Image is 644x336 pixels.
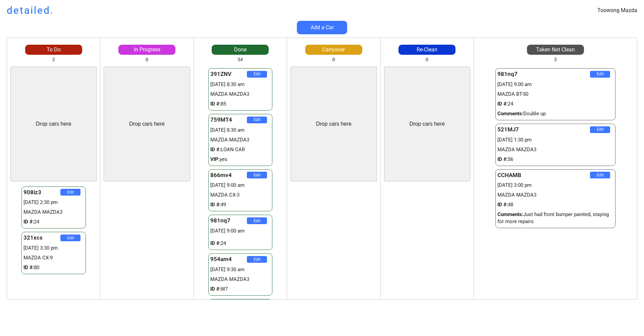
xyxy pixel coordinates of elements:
[23,199,84,206] div: [DATE] 2:30 pm
[23,264,34,270] strong: ID #:
[497,100,614,108] div: 24
[7,3,54,17] h1: detailed.
[497,146,614,153] div: MAZDA MAZDA3
[210,70,247,78] div: 391ZNV
[497,136,614,143] div: [DATE] 1:30 pm
[210,286,221,292] strong: ID #:
[52,56,55,63] div: 2
[210,116,247,124] div: 759MT4
[210,201,271,208] div: 49
[210,146,221,153] strong: ID #:
[210,192,271,199] div: MAZDA CX-3
[305,46,362,53] div: Carryover
[23,245,84,252] div: [DATE] 3:30 pm
[210,286,271,293] div: W7
[25,46,82,53] div: To Do
[497,81,614,88] div: [DATE] 9:00 am
[497,171,590,179] div: CCHAMB
[118,46,175,53] div: In Progress
[247,117,267,123] button: Edit
[237,56,243,63] div: 34
[210,240,271,247] div: 24
[497,182,614,189] div: [DATE] 3:00 pm
[297,21,347,34] button: Add a Car
[316,120,352,128] div: Drop cars here
[129,120,165,128] div: Drop cars here
[398,46,455,53] div: Re-Clean
[23,264,84,271] div: 80
[210,91,271,98] div: MAZDA MAZDA3
[527,46,584,53] div: Taken Not Clean
[210,156,220,162] strong: VIP:
[146,56,148,63] div: 0
[23,209,84,216] div: MAZDA MAZDA3
[590,172,610,178] button: Edit
[590,71,610,78] button: Edit
[247,172,267,178] button: Edit
[497,156,614,163] div: 56
[210,182,271,189] div: [DATE] 9:00 am
[247,256,267,263] button: Edit
[210,276,271,283] div: MAZDA MAZDA3
[554,56,557,63] div: 3
[210,255,247,263] div: 954am4
[497,110,614,117] div: Double up
[497,211,614,225] div: Just had front bumper painted, staying for more repairs
[210,156,271,163] div: yes
[210,101,221,107] strong: ID #:
[497,70,590,78] div: 981nq7
[23,254,84,261] div: MAZDA CX-9
[210,127,271,134] div: [DATE] 8:30 am
[497,111,523,117] strong: Comments:
[497,192,614,199] div: MAZDA MAZDA3
[247,217,267,224] button: Edit
[332,56,335,63] div: 0
[497,91,614,98] div: MAZDA BT-50
[497,201,614,208] div: 48
[23,219,34,225] strong: ID #:
[590,126,610,133] button: Edit
[60,235,80,241] button: Edit
[497,101,508,107] strong: ID #:
[497,202,508,208] strong: ID #:
[409,120,445,128] div: Drop cars here
[210,136,271,143] div: MAZDA MAZDA3
[23,234,60,242] div: 321xcs
[210,171,247,179] div: 866mv4
[247,71,267,78] button: Edit
[210,81,271,88] div: [DATE] 8:30 am
[497,156,508,162] strong: ID #:
[597,7,637,14] div: Toowong Mazda
[210,202,221,208] strong: ID #:
[497,126,590,134] div: 521MJ7
[212,46,269,53] div: Done
[210,240,221,246] strong: ID #:
[23,218,84,225] div: 24
[23,188,60,197] div: 908iz3
[210,217,247,225] div: 981nq7
[497,211,523,217] strong: Comments:
[210,146,271,153] div: LOAN CAR
[210,227,271,235] div: [DATE] 9:00 am
[36,120,71,128] div: Drop cars here
[210,266,271,273] div: [DATE] 9:30 am
[60,189,80,196] button: Edit
[210,100,271,108] div: 85
[426,56,428,63] div: 0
